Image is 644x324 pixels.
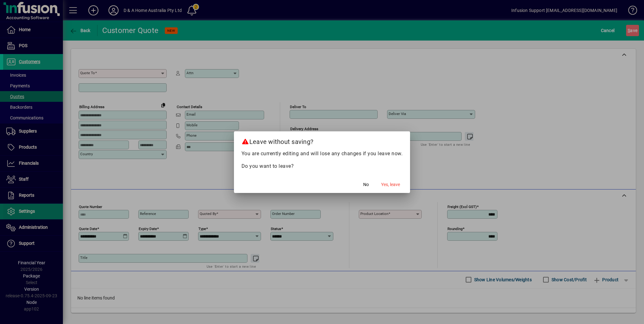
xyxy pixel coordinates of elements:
[241,162,403,170] p: Do you want to leave?
[379,179,402,190] button: Yes, leave
[381,181,400,188] span: Yes, leave
[234,131,410,150] h2: Leave without saving?
[363,181,369,188] span: No
[356,179,376,190] button: No
[241,150,403,157] p: You are currently editing and will lose any changes if you leave now.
